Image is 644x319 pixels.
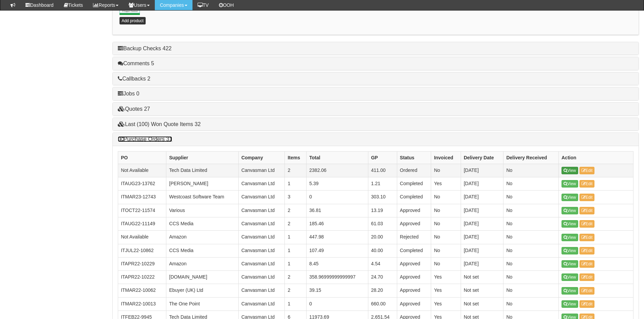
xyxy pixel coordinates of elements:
[503,244,559,257] td: No
[118,151,166,164] th: PO
[368,151,397,164] th: GP
[397,297,431,311] td: Approved
[397,151,431,164] th: Status
[166,217,239,230] td: CCS Media
[579,247,595,254] a: Edit
[368,191,397,204] td: 303.10
[238,164,285,177] td: Canvasman Ltd
[397,217,431,230] td: Approved
[461,244,503,257] td: [DATE]
[461,151,503,164] th: Delivery Date
[118,136,172,142] a: Purchase Orders 31
[431,244,461,257] td: No
[118,244,166,257] td: ITJUL22-10862
[368,257,397,270] td: 4.54
[307,217,368,230] td: 185.46
[307,257,368,270] td: 8.45
[307,151,368,164] th: Total
[118,297,166,311] td: ITMAR22-10013
[461,191,503,204] td: [DATE]
[503,151,559,164] th: Delivery Received
[579,180,595,188] a: Edit
[431,204,461,217] td: No
[579,234,595,241] a: Edit
[397,244,431,257] td: Completed
[307,297,368,311] td: 0
[397,177,431,191] td: Completed
[307,271,368,284] td: 358.96999999999997
[307,284,368,297] td: 39.15
[431,151,461,164] th: Invoiced
[285,244,307,257] td: 1
[431,297,461,311] td: Yes
[461,164,503,177] td: [DATE]
[238,151,285,164] th: Company
[118,231,166,244] td: Not Available
[118,164,166,177] td: Not Available
[285,217,307,230] td: 2
[118,76,150,82] a: Callbacks 2
[118,177,166,191] td: ITAUG23-13762
[503,204,559,217] td: No
[166,271,239,284] td: [DOMAIN_NAME]
[307,231,368,244] td: 447.98
[397,271,431,284] td: Approved
[579,220,595,228] a: Edit
[368,271,397,284] td: 24.70
[562,273,578,281] a: View
[118,257,166,270] td: ITAPR22-10229
[368,244,397,257] td: 40.00
[503,297,559,311] td: No
[238,191,285,204] td: Canvasman Ltd
[503,284,559,297] td: No
[119,17,146,24] a: Add product
[285,297,307,311] td: 1
[166,257,239,270] td: Amazon
[461,257,503,270] td: [DATE]
[166,231,239,244] td: Amazon
[238,231,285,244] td: Canvasman Ltd
[503,217,559,230] td: No
[431,271,461,284] td: Yes
[503,231,559,244] td: No
[285,271,307,284] td: 2
[285,204,307,217] td: 2
[562,167,578,174] a: View
[118,91,139,96] a: Jobs 0
[431,284,461,297] td: Yes
[461,297,503,311] td: Not set
[368,164,397,177] td: 411.00
[461,204,503,217] td: [DATE]
[368,284,397,297] td: 28.20
[461,177,503,191] td: [DATE]
[461,231,503,244] td: [DATE]
[431,231,461,244] td: No
[118,271,166,284] td: ITAPR22-10222
[368,204,397,217] td: 13.19
[238,257,285,270] td: Canvasman Ltd
[285,164,307,177] td: 2
[431,217,461,230] td: No
[503,257,559,270] td: No
[558,151,633,164] th: Action
[562,260,578,268] a: View
[118,46,171,51] a: Backup Checks 422
[397,284,431,297] td: Approved
[118,121,201,127] a: Last (100) Won Quote Items 32
[238,244,285,257] td: Canvasman Ltd
[285,191,307,204] td: 3
[579,167,595,174] a: Edit
[562,180,578,188] a: View
[562,194,578,201] a: View
[166,191,239,204] td: Westcoast Software Team
[579,260,595,268] a: Edit
[579,287,595,295] a: Edit
[238,177,285,191] td: Canvasman Ltd
[431,164,461,177] td: No
[431,177,461,191] td: Yes
[562,234,578,241] a: View
[166,284,239,297] td: Ebuyer (UK) Ltd
[503,191,559,204] td: No
[579,300,595,308] a: Edit
[368,177,397,191] td: 1.21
